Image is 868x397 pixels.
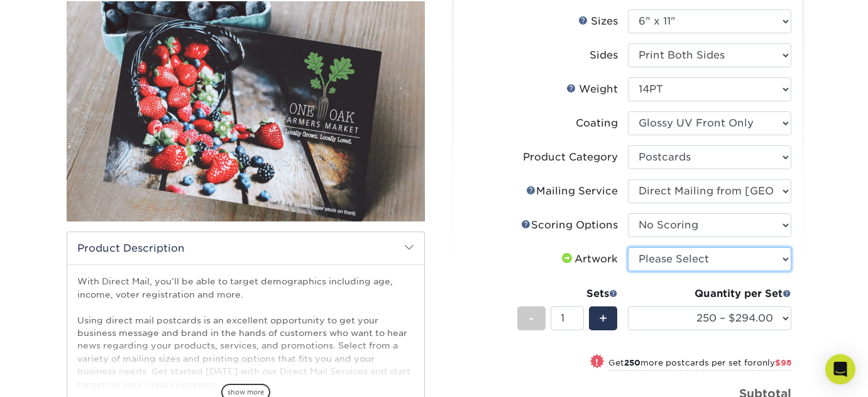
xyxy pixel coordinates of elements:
small: Get more postcards per set for [608,358,791,371]
div: Artwork [559,252,618,267]
div: Weight [566,82,618,97]
strong: 250 [624,358,640,367]
div: Coating [576,116,618,131]
div: Product Category [523,150,618,165]
span: $98 [775,358,791,367]
div: Open Intercom Messenger [825,354,855,384]
div: Sizes [578,14,618,29]
h2: Product Description [67,232,424,264]
span: ! [595,355,598,369]
span: - [529,309,534,328]
div: Quantity per Set [628,286,791,301]
span: + [599,309,607,328]
p: With Direct Mail, you’ll be able to target demographics including age, income, voter registration... [77,275,414,391]
div: Mailing Service [526,184,618,199]
div: Sets [517,286,618,301]
span: only [757,358,791,367]
div: Sides [590,48,618,63]
div: Scoring Options [521,218,618,233]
